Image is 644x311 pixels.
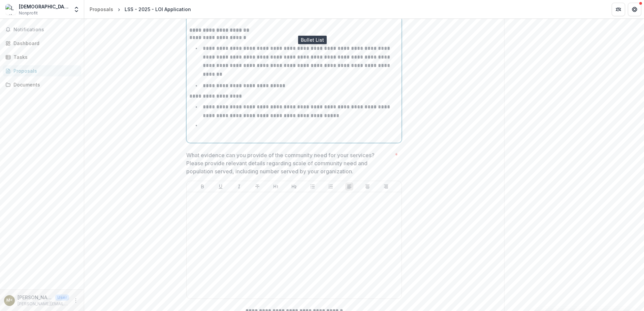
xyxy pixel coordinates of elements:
[3,79,81,90] a: Documents
[5,4,16,15] img: Lutheran Social Service of Minnesota
[235,182,243,191] button: Italicize
[13,27,78,33] span: Notifications
[186,151,392,175] p: What evidence can you provide of the community need for your services? Please provide relevant de...
[3,51,81,63] a: Tasks
[3,65,81,76] a: Proposals
[382,182,390,191] button: Align Right
[125,6,191,13] div: LSS - 2025 - LOI Application
[13,81,76,88] div: Documents
[55,295,69,301] p: User
[290,182,298,191] button: Heading 2
[13,67,76,74] div: Proposals
[198,182,206,191] button: Bold
[18,301,69,307] p: [PERSON_NAME][EMAIL_ADDRESS][PERSON_NAME][DOMAIN_NAME]
[87,4,116,14] a: Proposals
[363,182,372,191] button: Align Center
[253,182,261,191] button: Strike
[13,54,76,61] div: Tasks
[628,3,641,16] button: Get Help
[6,298,13,303] div: Megan Thienes <megan.thienes@lssmn.org>
[72,297,80,305] button: More
[327,182,335,191] button: Ordered List
[87,4,194,14] nav: breadcrumb
[3,38,81,49] a: Dashboard
[19,3,69,10] div: [DEMOGRAPHIC_DATA] Social Service of [US_STATE]
[217,182,225,191] button: Underline
[272,182,280,191] button: Heading 1
[13,40,76,47] div: Dashboard
[612,3,625,16] button: Partners
[90,6,113,13] div: Proposals
[345,182,353,191] button: Align Left
[3,24,81,35] button: Notifications
[309,182,317,191] button: Bullet List
[19,10,38,16] span: Nonprofit
[72,3,81,16] button: Open entity switcher
[18,294,53,301] p: [PERSON_NAME] <[PERSON_NAME][EMAIL_ADDRESS][PERSON_NAME][DOMAIN_NAME]>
